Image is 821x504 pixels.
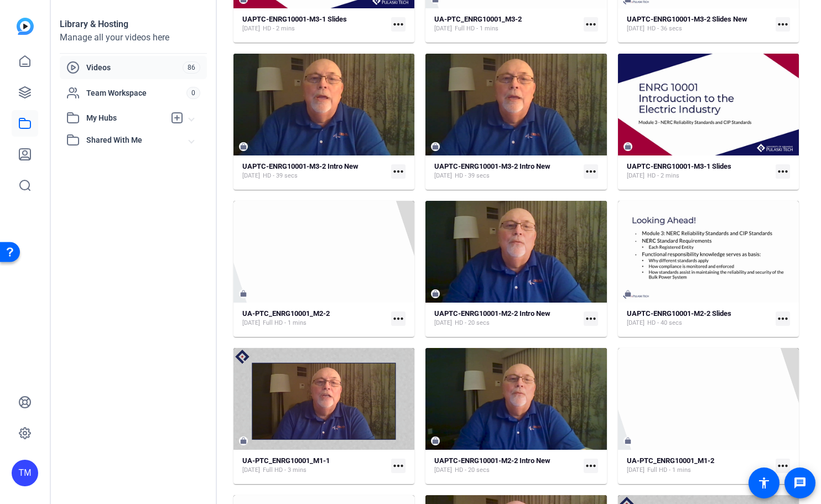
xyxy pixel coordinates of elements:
[242,466,260,475] span: [DATE]
[434,309,550,318] strong: UAPTC-ENRG10001-M2-2 Intro New
[434,24,452,33] span: [DATE]
[263,172,298,180] span: HD - 39 secs
[584,311,598,326] mat-icon: more_horiz
[60,107,207,129] mat-expansion-panel-header: My Hubs
[60,18,207,31] div: Library & Hosting
[757,476,771,490] mat-icon: accessibility
[242,24,260,33] span: [DATE]
[391,17,406,32] mat-icon: more_horiz
[647,466,691,475] span: Full HD - 1 mins
[793,476,807,490] mat-icon: message
[455,172,490,180] span: HD - 39 secs
[434,456,579,475] a: UAPTC-ENRG10001-M2-2 Intro New[DATE]HD - 20 secs
[627,162,771,180] a: UAPTC-ENRG10001-M3-1 Slides[DATE]HD - 2 mins
[647,172,679,180] span: HD - 2 mins
[627,24,645,33] span: [DATE]
[434,309,579,328] a: UAPTC-ENRG10001-M2-2 Intro New[DATE]HD - 20 secs
[12,460,38,486] div: TM
[391,164,406,179] mat-icon: more_horiz
[627,309,771,328] a: UAPTC-ENRG10001-M2-2 Slides[DATE]HD - 40 secs
[242,172,260,180] span: [DATE]
[434,319,452,328] span: [DATE]
[627,309,731,318] strong: UAPTC-ENRG10001-M2-2 Slides
[86,134,189,146] span: Shared With Me
[242,456,387,475] a: UA-PTC_ENRG10001_M1-1[DATE]Full HD - 3 mins
[455,466,490,475] span: HD - 20 secs
[434,162,579,180] a: UAPTC-ENRG10001-M3-2 Intro New[DATE]HD - 39 secs
[86,112,165,124] span: My Hubs
[263,319,306,328] span: Full HD - 1 mins
[242,309,330,318] strong: UA-PTC_ENRG10001_M2-2
[60,129,207,151] mat-expansion-panel-header: Shared With Me
[627,319,645,328] span: [DATE]
[17,18,34,35] img: blue-gradient.svg
[776,459,790,473] mat-icon: more_horiz
[455,24,498,33] span: Full HD - 1 mins
[242,456,330,465] strong: UA-PTC_ENRG10001_M1-1
[242,162,358,170] strong: UAPTC-ENRG10001-M3-2 Intro New
[627,162,731,170] strong: UAPTC-ENRG10001-M3-1 Slides
[263,24,295,33] span: HD - 2 mins
[242,15,387,33] a: UAPTC-ENRG10001-M3-1 Slides[DATE]HD - 2 mins
[627,466,645,475] span: [DATE]
[434,466,452,475] span: [DATE]
[242,162,387,180] a: UAPTC-ENRG10001-M3-2 Intro New[DATE]HD - 39 secs
[776,311,790,326] mat-icon: more_horiz
[86,62,183,73] span: Videos
[627,15,747,23] strong: UAPTC-ENRG10001-M3-2 Slides New
[434,456,550,465] strong: UAPTC-ENRG10001-M2-2 Intro New
[627,456,771,475] a: UA-PTC_ENRG10001_M1-2[DATE]Full HD - 1 mins
[627,456,714,465] strong: UA-PTC_ENRG10001_M1-2
[584,164,598,179] mat-icon: more_horiz
[242,319,260,328] span: [DATE]
[434,172,452,180] span: [DATE]
[434,162,550,170] strong: UAPTC-ENRG10001-M3-2 Intro New
[627,15,771,33] a: UAPTC-ENRG10001-M3-2 Slides New[DATE]HD - 36 secs
[242,15,347,23] strong: UAPTC-ENRG10001-M3-1 Slides
[186,87,200,99] span: 0
[776,164,790,179] mat-icon: more_horiz
[455,319,490,328] span: HD - 20 secs
[391,459,406,473] mat-icon: more_horiz
[434,15,522,23] strong: UA-PTC_ENRG10001_M3-2
[86,87,186,98] span: Team Workspace
[647,319,682,328] span: HD - 40 secs
[584,17,598,32] mat-icon: more_horiz
[434,15,579,33] a: UA-PTC_ENRG10001_M3-2[DATE]Full HD - 1 mins
[627,172,645,180] span: [DATE]
[647,24,682,33] span: HD - 36 secs
[776,17,790,32] mat-icon: more_horiz
[584,459,598,473] mat-icon: more_horiz
[183,61,200,74] span: 86
[391,311,406,326] mat-icon: more_horiz
[263,466,306,475] span: Full HD - 3 mins
[60,31,207,44] div: Manage all your videos here
[242,309,387,328] a: UA-PTC_ENRG10001_M2-2[DATE]Full HD - 1 mins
